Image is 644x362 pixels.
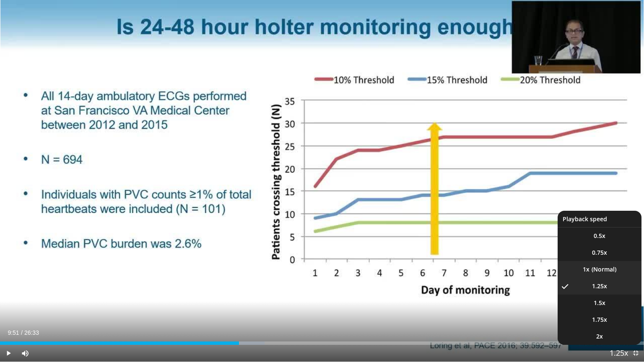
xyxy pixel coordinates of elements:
button: Playback Rate [610,345,627,362]
span: 1.5x [594,299,605,307]
span: 9:51 [8,329,19,336]
span: 26:33 [24,329,39,336]
button: Mute [17,345,34,362]
span: 0.75x [592,248,607,257]
span: 0.5x [594,232,605,240]
button: Exit Fullscreen [627,345,644,362]
span: 1x [583,265,589,274]
span: 1.25x [592,282,607,290]
span: / [21,329,23,336]
span: 2x [596,332,603,341]
span: 1.75x [592,315,607,324]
